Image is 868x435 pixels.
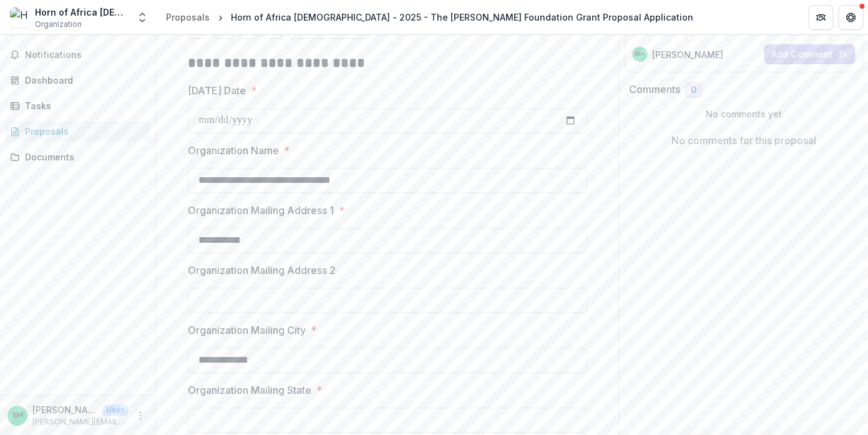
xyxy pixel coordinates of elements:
[161,8,698,26] nav: breadcrumb
[5,95,150,116] a: Tasks
[10,7,30,27] img: Horn of Africa Evangelical Mission
[188,383,311,398] p: Organization Mailing State
[5,121,150,142] a: Proposals
[25,50,145,61] span: Notifications
[32,416,128,428] p: [PERSON_NAME][EMAIL_ADDRESS][DOMAIN_NAME]
[838,5,863,30] button: Get Help
[5,147,150,167] a: Documents
[102,404,128,416] p: User
[188,83,246,98] p: [DATE] Date
[25,74,140,87] div: Dashboard
[25,150,140,164] div: Documents
[166,11,210,24] div: Proposals
[35,6,129,19] div: Horn of Africa [DEMOGRAPHIC_DATA]
[133,408,148,423] button: More
[134,5,151,30] button: Open entity switcher
[808,5,833,30] button: Partners
[25,125,140,138] div: Proposals
[691,85,696,95] span: 0
[652,48,723,61] p: [PERSON_NAME]
[32,403,97,416] p: [PERSON_NAME]
[629,107,858,120] p: No comments yet
[188,143,279,158] p: Organization Name
[188,263,336,278] p: Organization Mailing Address 2
[629,84,680,95] h2: Comments
[764,44,855,64] button: Add Comment
[188,203,334,218] p: Organization Mailing Address 1
[188,323,306,338] p: Organization Mailing City
[635,51,644,57] div: Bethany Hawes
[12,411,23,419] div: Bethany Hawes
[671,133,816,148] p: No comments for this proposal
[5,45,150,65] button: Notifications
[231,11,693,24] div: Horn of Africa [DEMOGRAPHIC_DATA] - 2025 - The [PERSON_NAME] Foundation Grant Proposal Application
[25,99,140,112] div: Tasks
[161,8,215,26] a: Proposals
[35,19,82,30] span: Organization
[5,70,150,90] a: Dashboard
